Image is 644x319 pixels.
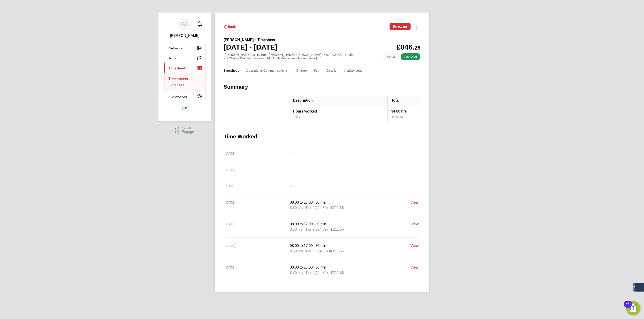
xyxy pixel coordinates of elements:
div: Total [388,96,420,105]
h2: [PERSON_NAME]'s Timesheet [224,37,278,43]
button: Open Resource Center, 11 new notifications [626,301,640,315]
div: 34.00 hrs [388,115,420,122]
span: | [304,227,305,231]
div: [DATE] [225,183,290,189]
div: [DATE] [225,265,290,275]
span: £211.56 [331,271,344,275]
span: GS [181,21,189,27]
img: mmpconsultancy-logo-retina.png [178,106,191,113]
div: [DATE] [225,167,290,173]
span: 8.50 hrs [290,249,303,253]
button: Timesheets [164,63,205,73]
div: Tier 2 [293,115,300,119]
span: Jobs [168,56,176,60]
span: Tier 2 [305,227,314,232]
span: Timesheets [168,66,187,70]
span: (£24.89) = [314,271,331,275]
span: £211.56 [331,249,344,253]
span: | [314,265,314,269]
span: 26 [414,45,420,51]
span: £211.56 [331,227,344,231]
span: (£24.89) = [314,249,331,253]
span: | [304,271,305,275]
span: (£24.89) = [314,227,331,231]
div: For "Wates Property Services Ltd (South Responsive Maintenance)" [224,56,358,60]
span: 8.50 hrs [290,271,303,275]
span: 30 min [315,244,326,248]
span: £211.56 [331,206,344,210]
span: – [290,152,292,155]
div: 34.00 hrs [388,105,420,115]
span: | [314,200,314,204]
a: View [410,221,419,227]
div: [DATE] [225,243,290,254]
span: Engage [182,130,194,134]
button: Timesheets Menu [412,23,420,30]
div: Hours worked [289,105,388,115]
a: View [410,200,419,205]
span: 30 min [315,200,326,204]
span: 08:00 to 17:00 [290,200,313,204]
span: View [410,244,419,248]
div: "[PERSON_NAME]" at "IM16B - [PERSON_NAME] [PERSON_NAME] - WORKWISE - Southern" [224,53,358,60]
span: 08:00 to 17:00 [290,222,313,226]
div: Summary [289,96,420,122]
span: – [290,184,292,188]
span: Preferences [168,94,188,98]
div: [DATE] [225,151,290,156]
span: George Stacey [164,33,206,38]
span: This timesheet was manually created. [382,53,399,60]
span: (£24.89) = [314,206,331,210]
span: 08:00 to 17:00 [290,244,313,248]
span: 30 min [315,265,326,269]
h3: Time Worked [224,133,420,140]
span: 8.50 hrs [290,206,303,210]
button: Details [327,65,337,76]
span: | [304,249,305,253]
button: Charge [296,65,307,76]
span: Following [393,25,407,29]
button: Activity Logs [344,65,363,76]
div: [DATE] [225,200,290,211]
span: Tier 2 [305,248,314,254]
span: Powered by [182,126,194,130]
a: View [410,265,419,270]
span: This timesheet has been approved. [401,53,420,60]
span: – [290,168,292,172]
span: | [304,206,305,210]
h1: [DATE] - [DATE] [224,43,278,52]
span: Tier 2 [305,270,314,275]
a: Go to home page [164,106,206,113]
button: Preferences [164,91,205,101]
span: | [314,244,314,248]
section: Timesheet [224,83,420,281]
span: 30 min [315,222,326,226]
a: Powered byEngage [175,126,194,135]
span: View [410,200,419,204]
a: Expenses [168,83,184,87]
span: View [410,265,419,269]
span: | [314,222,314,226]
a: GS[PERSON_NAME] [164,17,206,38]
span: 8.50 hrs [290,227,303,231]
div: Timesheets [164,73,205,91]
app-decimal: £846. [396,43,420,51]
button: Operational Communications [246,65,289,76]
span: Tier 2 [305,205,314,211]
span: Network [168,46,182,50]
span: View [410,222,419,226]
span: Back [228,24,236,29]
button: Timesheet [224,65,239,76]
button: Jobs [164,53,205,63]
a: Timesheets [168,77,188,81]
a: View [410,243,419,248]
button: Back [224,24,236,29]
nav: Main navigation [158,13,211,121]
div: 11 [626,304,630,310]
h3: Summary [224,83,420,90]
div: Description [289,96,388,105]
button: Following [390,23,411,30]
div: [DATE] [225,221,290,232]
button: Network [164,43,205,53]
span: 08:00 to 17:00 [290,265,313,269]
